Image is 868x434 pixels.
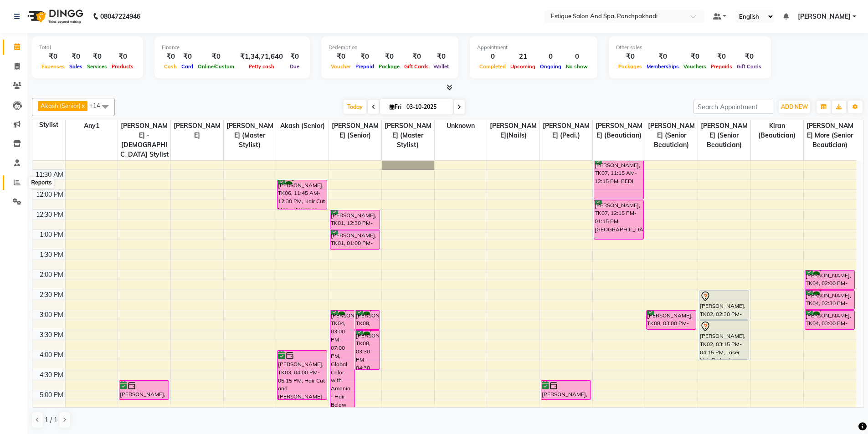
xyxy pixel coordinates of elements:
[402,63,431,70] span: Gift Cards
[277,351,327,399] div: [PERSON_NAME], TK03, 04:00 PM-05:15 PM, Hair Cut and [PERSON_NAME] Shaping - Senior
[477,51,508,62] div: 0
[698,120,750,151] span: [PERSON_NAME] (Senior Beautician)
[171,120,223,141] span: [PERSON_NAME]
[34,210,65,220] div: 12:30 PM
[693,100,773,114] input: Search Appointment
[644,51,681,62] div: ₹0
[644,63,681,70] span: Memberships
[477,63,508,70] span: Completed
[162,63,179,70] span: Cash
[38,390,65,400] div: 5:00 PM
[734,63,764,70] span: Gift Cards
[276,120,329,132] span: Akash (Senior)
[247,63,277,70] span: Petty cash
[89,102,107,109] span: +14
[616,44,764,51] div: Other sales
[34,190,65,199] div: 12:00 PM
[329,63,353,70] span: Voucher
[109,63,136,70] span: Products
[355,331,380,369] div: [PERSON_NAME], TK08, 03:30 PM-04:30 PM, Hair Cut [DEMOGRAPHIC_DATA] - By Senior Stylist
[709,51,734,62] div: ₹0
[751,120,803,141] span: Kiran (Beautician)
[179,51,195,62] div: ₹0
[67,63,85,70] span: Sales
[118,120,170,160] span: [PERSON_NAME] - [DEMOGRAPHIC_DATA] Stylist
[681,63,709,70] span: Vouchers
[805,291,855,309] div: [PERSON_NAME], TK04, 02:30 PM-03:00 PM, International Wax - Half Legs
[67,51,85,62] div: ₹0
[376,63,402,70] span: Package
[805,271,855,289] div: [PERSON_NAME], TK04, 02:00 PM-02:30 PM, International Wax - Under Arms
[779,101,810,113] button: ADD NEW
[781,103,808,110] span: ADD NEW
[38,330,65,340] div: 3:30 PM
[162,51,179,62] div: ₹0
[382,120,434,151] span: [PERSON_NAME] (master stylist)
[508,51,538,62] div: 21
[66,120,118,132] span: Any1
[195,51,236,62] div: ₹0
[387,103,404,110] span: Fri
[645,120,698,151] span: [PERSON_NAME] (Senior Beautician)
[38,310,65,320] div: 3:00 PM
[277,180,327,209] div: [PERSON_NAME], TK06, 11:45 AM-12:30 PM, Hair Cut Men - By Senior Stylist
[39,51,67,62] div: ₹0
[538,63,564,70] span: Ongoing
[288,63,302,70] span: Due
[647,311,696,329] div: [PERSON_NAME], TK08, 03:00 PM-03:30 PM, Threading- Eye Brows
[487,120,539,141] span: [PERSON_NAME](Nails)
[564,63,590,70] span: No show
[541,381,591,399] div: [PERSON_NAME], TK03, 04:45 PM-05:15 PM, Reflexology - Foot reflexology with Relaxing Balm
[540,120,592,141] span: [PERSON_NAME] (Pedi.)
[41,102,81,109] span: Akash (Senior)
[508,63,538,70] span: Upcoming
[45,415,57,425] span: 1 / 1
[404,100,449,114] input: 2025-10-03
[431,51,451,62] div: ₹0
[85,51,109,62] div: ₹0
[593,120,645,141] span: [PERSON_NAME] (Beautician)
[353,63,376,70] span: Prepaid
[681,51,709,62] div: ₹0
[376,51,402,62] div: ₹0
[355,311,380,329] div: [PERSON_NAME], TK08, 03:00 PM-03:30 PM, ADDITIONAL WASH WITH HAIR CUT - Regular Wash [DEMOGRAPHIC...
[34,170,65,179] div: 11:30 AM
[402,51,431,62] div: ₹0
[353,51,376,62] div: ₹0
[594,200,643,239] div: [PERSON_NAME], TK07, 12:15 PM-01:15 PM, [GEOGRAPHIC_DATA]
[330,210,380,229] div: [PERSON_NAME], TK01, 12:30 PM-01:00 PM, [PERSON_NAME] shaping
[709,63,734,70] span: Prepaids
[431,63,451,70] span: Wallet
[179,63,195,70] span: Card
[236,51,287,62] div: ₹1,34,71,640
[330,230,380,249] div: [PERSON_NAME], TK01, 01:00 PM-01:30 PM, [GEOGRAPHIC_DATA] Cacao+ Morocon+ Nashi+nanoplastia + bot...
[38,250,65,260] div: 1:30 PM
[38,270,65,280] div: 2:00 PM
[804,120,856,151] span: [PERSON_NAME] More (Senior Beautician)
[564,51,590,62] div: 0
[38,290,65,300] div: 2:30 PM
[329,51,353,62] div: ₹0
[85,63,109,70] span: Services
[224,120,276,151] span: [PERSON_NAME] (master stylist)
[39,44,136,51] div: Total
[81,102,85,109] a: x
[32,120,65,130] div: Stylist
[287,51,303,62] div: ₹0
[538,51,564,62] div: 0
[435,120,487,132] span: Unknown
[38,370,65,380] div: 4:30 PM
[329,44,451,51] div: Redemption
[109,51,136,62] div: ₹0
[100,4,140,29] b: 08047224946
[29,177,54,188] div: Reports
[477,44,590,51] div: Appointment
[734,51,764,62] div: ₹0
[798,12,851,21] span: [PERSON_NAME]
[39,63,67,70] span: Expenses
[38,350,65,360] div: 4:00 PM
[594,160,643,199] div: [PERSON_NAME], TK07, 11:15 AM-12:15 PM, PEDI
[195,63,236,70] span: Online/Custom
[699,321,749,359] div: [PERSON_NAME], TK02, 03:15 PM-04:15 PM, Laser Hair Reduction - Upper Lip
[344,100,366,114] span: Today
